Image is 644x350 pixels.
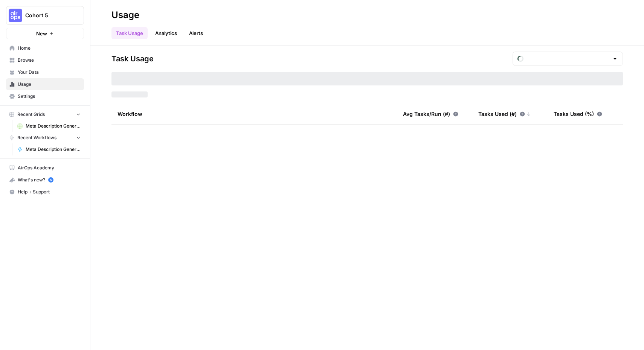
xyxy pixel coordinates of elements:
div: Workflow [118,103,391,124]
div: Avg Tasks/Run (#) [403,103,458,124]
a: Meta Description Generator ([PERSON_NAME]) Grid [14,120,84,132]
a: Usage [6,78,84,90]
a: Browse [6,54,84,66]
span: Help + Support [18,189,81,195]
span: Settings [18,93,81,100]
div: Tasks Used (#) [478,103,531,124]
span: Home [18,45,81,52]
button: Recent Grids [6,109,84,120]
span: Recent Grids [17,111,45,118]
a: 5 [48,177,53,183]
div: What's new? [6,174,84,186]
span: Meta Description Generator ([PERSON_NAME]) [26,146,81,153]
text: 5 [50,178,52,182]
a: Your Data [6,66,84,78]
a: Settings [6,90,84,102]
span: Browse [18,57,81,64]
a: Analytics [151,27,182,39]
a: Alerts [185,27,208,39]
a: Task Usage [111,27,148,39]
button: What's new? 5 [6,174,84,186]
span: New [36,30,47,37]
span: AirOps Academy [18,164,81,171]
a: AirOps Academy [6,162,84,174]
span: Task Usage [111,53,154,64]
div: Usage [111,9,139,21]
span: Recent Workflows [17,134,56,141]
img: Cohort 5 Logo [9,9,22,22]
button: Workspace: Cohort 5 [6,6,84,25]
span: Cohort 5 [25,12,71,19]
div: Tasks Used (%) [554,103,602,124]
span: Meta Description Generator ([PERSON_NAME]) Grid [26,123,81,129]
button: Recent Workflows [6,132,84,143]
span: Your Data [18,69,81,76]
button: Help + Support [6,186,84,198]
button: New [6,28,84,39]
a: Meta Description Generator ([PERSON_NAME]) [14,143,84,155]
a: Home [6,42,84,54]
span: Usage [18,81,81,88]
